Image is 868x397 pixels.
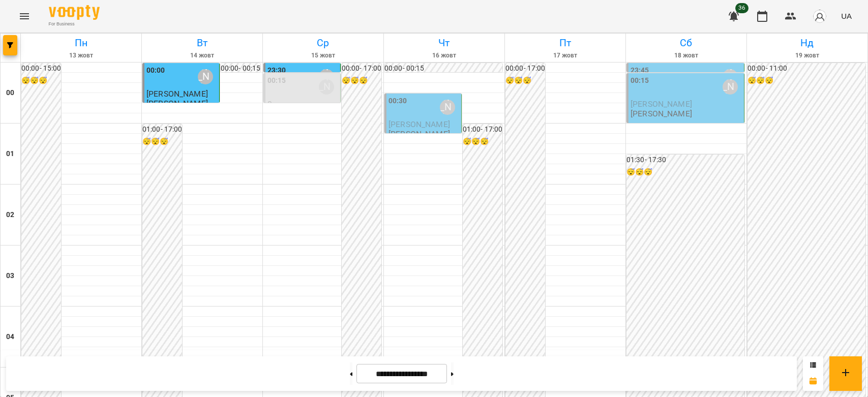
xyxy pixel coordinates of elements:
[319,79,334,95] div: Бондарєва Валерія
[267,65,286,76] label: 23:30
[22,35,140,51] h6: Пн
[631,109,692,118] p: [PERSON_NAME]
[440,100,455,115] div: Бондарєва Валерія
[198,69,213,84] div: Бондарєва Валерія
[6,270,14,282] h6: 03
[12,4,37,28] button: Menu
[142,136,182,147] h6: 😴😴😴
[146,99,208,108] p: [PERSON_NAME]
[49,21,100,27] span: For Business
[463,124,502,135] h6: 01:00 - 17:00
[342,75,381,86] h6: 😴😴😴
[6,87,14,99] h6: 00
[631,75,649,86] label: 00:15
[506,35,624,51] h6: Пт
[221,63,260,74] h6: 00:00 - 00:15
[749,51,866,60] h6: 19 жовт
[267,75,286,86] label: 00:15
[143,51,261,60] h6: 14 жовт
[506,51,624,60] h6: 17 жовт
[264,35,382,51] h6: Ср
[813,9,827,23] img: avatar_s.png
[723,69,738,84] div: Бондарєва Валерія
[384,63,502,74] h6: 00:00 - 00:15
[627,35,745,51] h6: Сб
[385,51,503,60] h6: 16 жовт
[505,63,545,74] h6: 00:00 - 17:00
[723,79,738,95] div: Бондарєва Валерія
[146,89,208,99] span: [PERSON_NAME]
[505,75,545,86] h6: 😴😴😴
[626,167,744,178] h6: 😴😴😴
[463,136,502,147] h6: 😴😴😴
[319,69,334,84] div: Бондарєва Валерія
[631,99,692,109] span: [PERSON_NAME]
[21,75,61,86] h6: 😴😴😴
[264,51,382,60] h6: 15 жовт
[627,51,745,60] h6: 18 жовт
[747,63,865,74] h6: 00:00 - 11:00
[21,63,61,74] h6: 00:00 - 15:00
[6,209,14,221] h6: 02
[631,65,649,76] label: 23:45
[749,35,866,51] h6: Нд
[388,119,450,129] span: [PERSON_NAME]
[146,65,165,76] label: 00:00
[49,5,100,20] img: Voopty Logo
[143,35,261,51] h6: Вт
[342,63,381,74] h6: 00:00 - 17:00
[841,11,852,21] span: UA
[837,7,856,25] button: UA
[388,130,450,138] p: [PERSON_NAME]
[267,100,338,108] p: 0
[747,75,865,86] h6: 😴😴😴
[142,124,182,135] h6: 01:00 - 17:00
[735,3,749,13] span: 36
[6,331,14,343] h6: 04
[22,51,140,60] h6: 13 жовт
[6,148,14,160] h6: 01
[385,35,503,51] h6: Чт
[388,96,407,107] label: 00:30
[626,155,744,166] h6: 01:30 - 17:30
